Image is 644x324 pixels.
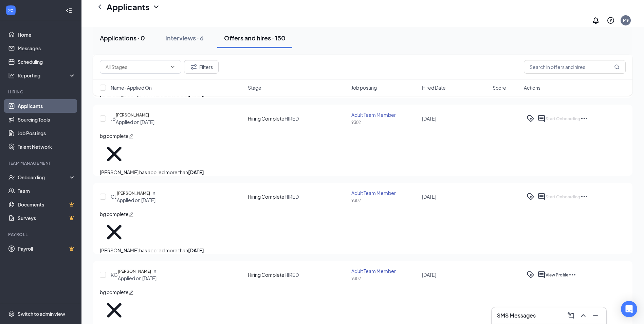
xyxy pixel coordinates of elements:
[129,290,133,295] span: edit
[111,84,152,91] span: Name · Applied On
[580,193,588,201] svg: Ellipses
[188,169,204,175] b: [DATE]
[117,197,155,203] div: Applied on [DATE]
[614,64,620,70] svg: MagnifyingGlass
[111,193,117,200] div: CL
[129,134,133,139] span: edit
[527,271,535,279] svg: ActiveTag
[351,276,418,282] div: 9302
[184,60,219,74] button: Filter Filters
[152,3,160,11] svg: ChevronDown
[18,113,76,126] a: Sourcing Tools
[118,275,157,282] div: Applied on [DATE]
[566,310,576,321] button: ComposeMessage
[592,16,600,24] svg: Notifications
[116,112,149,119] h5: [PERSON_NAME]
[8,174,15,181] svg: UserCheck
[7,7,14,14] svg: WorkstreamLogo
[111,271,118,278] div: KG
[248,193,284,200] div: Hiring Complete
[129,212,133,217] span: edit
[284,193,299,200] div: HIRED
[96,3,104,11] svg: ChevronLeft
[546,271,568,279] button: View Profile
[567,311,575,320] svg: ComposeMessage
[118,268,151,275] h5: [PERSON_NAME]
[224,34,286,42] div: Offers and hires · 150
[18,174,70,181] div: Onboarding
[351,268,418,274] div: Adult Team Member
[248,84,261,91] span: Stage
[351,120,418,125] div: 9302
[8,310,15,317] svg: Settings
[18,28,76,41] a: Home
[18,310,65,317] div: Switch to admin view
[568,271,576,279] svg: Ellipses
[351,84,377,91] span: Job posting
[111,115,116,122] div: JB
[190,63,198,71] svg: Filter
[546,193,580,201] button: Start Onboarding
[537,271,546,279] svg: ActiveChat
[8,232,74,237] div: Payroll
[351,111,418,118] div: Adult Team Member
[100,289,129,295] span: bg complete
[623,18,629,23] div: M9
[18,41,76,55] a: Messages
[546,116,580,121] span: Start Onboarding
[116,119,154,125] div: Applied on [DATE]
[153,192,155,195] svg: Document
[546,114,580,123] button: Start Onboarding
[537,114,546,123] svg: ActiveChat
[546,272,568,277] span: View Profile
[284,115,299,122] div: HIRED
[8,160,74,166] div: Team Management
[188,247,204,253] b: [DATE]
[18,198,76,211] a: DocumentsCrown
[284,271,299,278] div: HIRED
[18,72,76,79] div: Reporting
[527,193,535,201] svg: ActiveTag
[422,84,446,91] span: Hired Date
[590,310,601,321] button: Minimize
[18,55,76,69] a: Scheduling
[621,301,637,317] div: Open Intercom Messenger
[18,140,76,154] a: Talent Network
[100,168,626,176] p: [PERSON_NAME] has applied more than .
[106,63,167,71] input: All Stages
[578,310,589,321] button: ChevronUp
[18,242,76,255] a: PayrollCrown
[422,115,436,122] span: [DATE]
[422,194,436,200] span: [DATE]
[165,34,204,42] div: Interviews · 6
[100,140,129,168] svg: Cross
[527,114,535,123] svg: ActiveTag
[100,211,129,217] span: bg complete
[607,16,615,24] svg: QuestionInfo
[8,89,74,95] div: Hiring
[493,84,506,91] span: Score
[591,311,600,320] svg: Minimize
[100,218,129,247] svg: Cross
[524,84,540,91] span: Actions
[8,72,15,79] svg: Analysis
[537,193,546,201] svg: ActiveChat
[18,126,76,140] a: Job Postings
[580,114,588,123] svg: Ellipses
[351,198,418,203] div: 9302
[100,247,626,254] p: [PERSON_NAME] has applied more than .
[497,312,536,319] h3: SMS Messages
[154,270,157,273] svg: Document
[100,34,145,42] div: Applications · 0
[248,271,284,278] div: Hiring Complete
[107,1,149,13] h1: Applicants
[524,60,626,74] input: Search in offers and hires
[248,115,284,122] div: Hiring Complete
[546,194,580,199] span: Start Onboarding
[117,190,150,197] h5: [PERSON_NAME]
[422,272,436,278] span: [DATE]
[66,7,72,14] svg: Collapse
[18,184,76,198] a: Team
[18,211,76,225] a: SurveysCrown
